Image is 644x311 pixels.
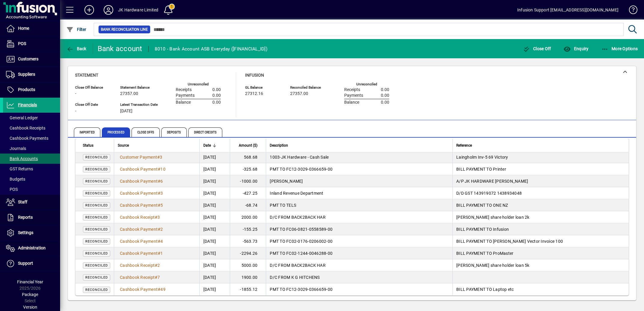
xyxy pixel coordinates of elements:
span: PMT TO TELS [270,203,296,208]
span: - [75,109,76,114]
a: Cashbook Payments [3,133,60,143]
span: Products [18,87,35,92]
span: Reconciled Balance [290,86,326,90]
span: Cashbook Payment [120,203,158,208]
span: 5 [160,203,163,208]
button: Filter [65,24,88,35]
a: Cashbook Receipt#7 [118,274,162,281]
td: 5000.00 [230,259,266,271]
div: Infusion Support [EMAIL_ADDRESS][DOMAIN_NAME] [517,5,618,15]
span: Close Offs [132,127,160,137]
a: Cashbook Payment#6 [118,178,165,184]
button: Profile [99,5,118,15]
span: BILL PAYMENT TO ProMaster [456,251,513,256]
span: # [155,263,157,268]
span: Cashbook Receipt [120,263,155,268]
span: JK Hardware - Cash Sale [281,155,329,160]
span: GL Balance [245,86,281,90]
span: Balance [344,100,359,105]
span: 27312.16 [245,91,263,96]
span: 27357.00 [290,91,308,96]
td: 2000.00 [230,211,266,223]
span: - [280,155,281,160]
a: Knowledge Base [624,1,636,21]
td: -68.74 [230,199,266,211]
td: [DATE] [199,199,230,211]
span: 7 [157,275,160,280]
a: Cashbook Payment#3 [118,190,165,197]
a: Cashbook Payment#5 [118,202,165,209]
td: -1855.12 [230,283,266,295]
span: PMT TO FC02-1244-0046288-00 [270,251,333,256]
span: 1 [160,251,163,256]
td: [DATE] [199,175,230,187]
span: Support [18,261,33,266]
span: Bank Accounts [6,156,38,161]
td: [DATE] [199,151,230,163]
span: Close Off Balance [75,86,111,90]
span: Bank Reconciliation Line [101,26,148,32]
span: Administration [18,245,46,250]
span: Reconciled [85,179,108,183]
a: Cashbook Payment#1 [118,250,165,257]
span: Back [66,46,87,51]
a: GST Returns [3,164,60,174]
a: Cashbook Receipts [3,123,60,133]
span: Reconciled [85,276,108,279]
span: 27357.00 [120,91,138,96]
span: D/D GST 143919072 1438934048 [456,191,522,196]
span: Package [22,292,38,297]
span: Cashbook Receipts [6,126,45,130]
span: Reconciled [85,227,108,231]
button: Back [65,43,88,54]
div: Source [118,142,196,149]
span: 0.00 [212,87,221,92]
td: -2294.26 [230,247,266,259]
td: [DATE] [199,247,230,259]
span: BILL PAYMENT TO Infusion [456,227,509,232]
a: Bank Accounts [3,154,60,164]
span: Receipts [344,87,360,92]
span: [PERSON_NAME] [270,179,303,184]
td: [DATE] [199,235,230,247]
td: [DATE] [199,163,230,175]
a: Staff [3,195,60,210]
span: GST Returns [6,166,33,171]
span: Staff [18,200,27,204]
a: Cashbook Payment#10 [118,166,168,172]
span: Close Off [523,46,551,51]
span: More Options [601,46,638,51]
a: Journals [3,143,60,154]
button: Add [80,5,99,15]
div: Reference [456,142,621,149]
span: [PERSON_NAME] share holder loan 2k [456,215,530,220]
div: Status [83,142,110,149]
a: Cashbook Payment#2 [118,226,165,233]
span: BILL PAYMENT TO Laptop etc [456,287,514,292]
span: PMT TO FC12-3029-0366659-00 [270,287,333,292]
span: PMT TO FC12-3029-0366659-00 [270,167,333,172]
span: Cashbook Payment [120,167,158,172]
span: Payments [344,93,363,98]
span: # [158,179,160,184]
span: Cashbook Receipt [120,275,155,280]
span: Deposits [161,127,187,137]
span: # [157,155,160,160]
div: JK Hardware Limited [118,5,158,15]
span: # [155,275,157,280]
a: Reports [3,210,60,225]
span: Customers [18,56,38,61]
span: Receipts [176,87,192,92]
span: Financial Year [17,279,43,284]
span: Settings [18,230,33,235]
span: D/C FROM BACK2BACK HAR [270,263,326,268]
span: Imported [74,127,100,137]
span: Cashbook Payment [120,191,158,196]
span: 0.00 [212,93,221,98]
a: Settings [3,225,60,240]
span: Description [270,142,288,149]
span: 0.00 [381,100,389,105]
span: 3 [160,191,163,196]
span: BILL PAYMENT TO Printer [456,167,506,172]
span: Enquiry [563,46,588,51]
